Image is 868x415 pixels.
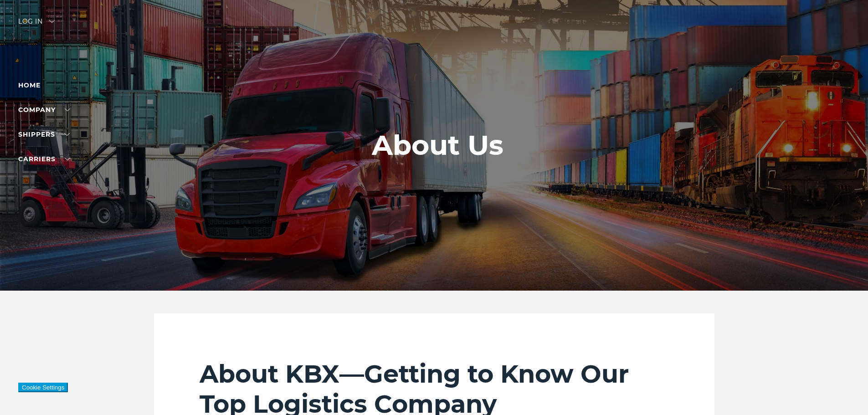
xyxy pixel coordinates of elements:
a: Home [18,81,41,89]
a: SHIPPERS [18,130,70,138]
button: Cookie Settings [18,383,68,392]
img: arrow [49,20,55,23]
a: Company [18,106,70,114]
img: kbx logo [400,18,468,58]
a: Carriers [18,155,70,163]
div: Log in [18,18,55,31]
h1: About Us [372,130,503,161]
